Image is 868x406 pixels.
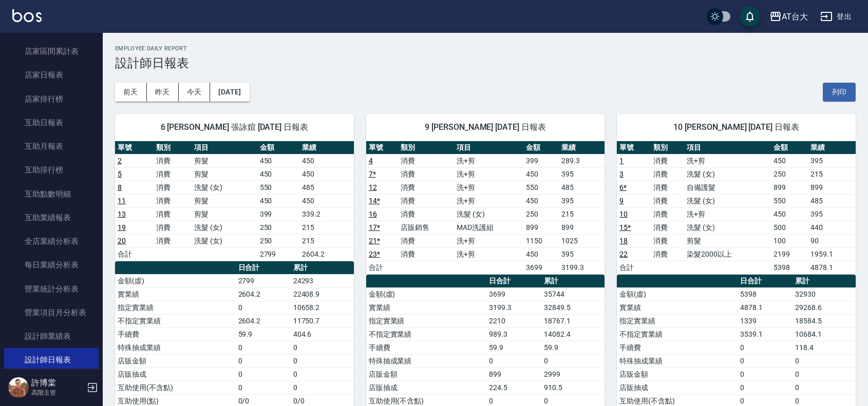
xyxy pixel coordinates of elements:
td: 550 [257,181,299,194]
td: 11750.7 [291,314,354,327]
td: 399 [257,207,299,221]
td: 215 [299,221,354,234]
td: 2604.2 [236,314,291,327]
a: 10 [619,210,628,218]
td: 剪髮 [684,234,771,247]
a: 全店業績分析表 [4,229,99,253]
th: 類別 [651,141,684,154]
button: 今天 [179,83,211,102]
td: 消費 [154,221,192,234]
td: 100 [771,234,808,247]
a: 5 [118,170,122,178]
td: 0 [236,301,291,314]
th: 業績 [559,141,605,154]
td: 1025 [559,234,605,247]
td: 395 [808,154,856,167]
a: 設計師業績表 [4,324,99,348]
td: 指定實業績 [617,314,738,327]
a: 12 [369,183,377,191]
td: 59.9 [541,341,605,354]
td: 特殊抽成業績 [366,354,487,368]
td: 989.3 [486,327,541,341]
th: 金額 [257,141,299,154]
td: 485 [808,194,856,207]
td: 910.5 [541,381,605,394]
td: 450 [257,154,299,167]
td: 450 [299,194,354,207]
a: 店家排行榜 [4,87,99,111]
th: 項目 [192,141,257,154]
a: 19 [118,223,126,231]
a: 11 [118,197,126,205]
td: 消費 [398,207,454,221]
th: 類別 [398,141,454,154]
td: 消費 [398,154,454,167]
th: 累計 [541,275,605,288]
td: 實業績 [115,287,236,301]
th: 日合計 [738,275,792,288]
td: 18584.5 [792,314,856,327]
th: 金額 [523,141,559,154]
td: 1959.1 [808,247,856,261]
span: 9 [PERSON_NAME] [DATE] 日報表 [379,122,593,132]
td: 485 [559,181,605,194]
td: 395 [559,247,605,261]
td: 2210 [486,314,541,327]
a: 店家區間累計表 [4,40,99,63]
th: 日合計 [486,275,541,288]
td: 特殊抽成業績 [617,354,738,368]
td: 手續費 [366,341,487,354]
a: 9 [619,197,624,205]
img: Logo [12,9,42,22]
p: 高階主管 [31,388,84,397]
td: 899 [523,221,559,234]
td: 899 [771,181,808,194]
td: 洗+剪 [454,167,523,181]
td: 500 [771,221,808,234]
td: 250 [257,234,299,247]
td: 1339 [738,314,792,327]
td: 消費 [651,221,684,234]
td: 22408.9 [291,287,354,301]
td: 消費 [398,247,454,261]
td: 395 [808,207,856,221]
td: 5398 [771,261,808,274]
td: MAD洗護組 [454,221,523,234]
td: 0 [291,341,354,354]
th: 業績 [299,141,354,154]
a: 設計師日報表 [4,348,99,372]
h5: 許博棠 [31,378,84,388]
td: 215 [299,234,354,247]
a: 每日業績分析表 [4,253,99,277]
td: 0 [738,381,792,394]
th: 單號 [366,141,399,154]
td: 289.3 [559,154,605,167]
table: a dense table [617,141,856,275]
td: 450 [771,207,808,221]
span: 10 [PERSON_NAME] [DATE] 日報表 [629,122,843,132]
a: 8 [118,183,122,191]
a: 互助月報表 [4,134,99,158]
td: 特殊抽成業績 [115,341,236,354]
td: 550 [523,181,559,194]
td: 不指定實業績 [115,314,236,327]
td: 59.9 [236,327,291,341]
td: 手續費 [617,341,738,354]
td: 洗+剪 [684,207,771,221]
a: 13 [118,210,126,218]
td: 2199 [771,247,808,261]
td: 剪髮 [192,154,257,167]
th: 累計 [291,261,354,275]
button: save [740,6,760,27]
button: AT台大 [765,6,812,27]
a: 4 [369,157,373,165]
th: 類別 [154,141,192,154]
td: 消費 [154,154,192,167]
td: 450 [257,167,299,181]
td: 29268.6 [792,301,856,314]
td: 洗+剪 [454,154,523,167]
td: 合計 [617,261,650,274]
td: 實業績 [366,301,487,314]
td: 215 [559,207,605,221]
td: 250 [771,167,808,181]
